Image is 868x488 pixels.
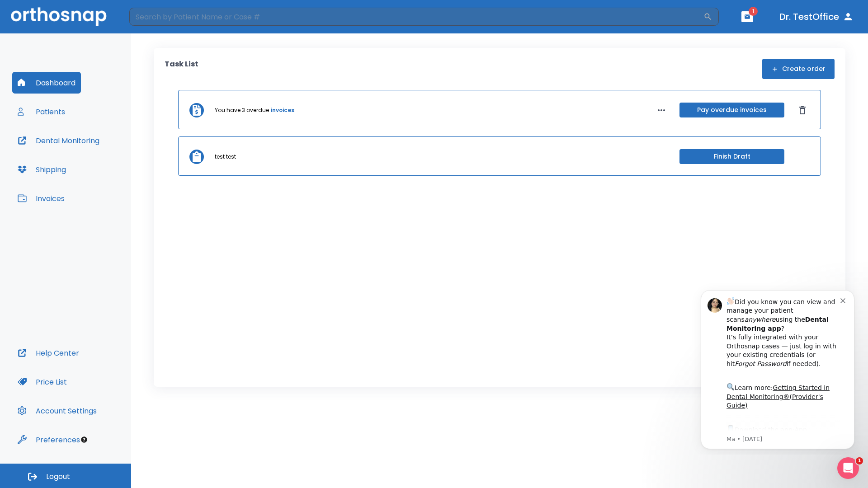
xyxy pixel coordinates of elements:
[12,72,81,94] button: Dashboard
[837,457,859,479] iframe: Intercom live chat
[679,149,784,164] button: Finish Draft
[687,282,868,455] iframe: Intercom notifications message
[39,144,120,160] a: App Store
[215,106,269,114] p: You have 3 overdue
[12,130,105,151] button: Dental Monitoring
[679,103,784,117] button: Pay overdue invoices
[39,153,153,161] p: Message from Ma, sent 8w ago
[165,59,198,79] p: Task List
[776,9,857,25] button: Dr. TestOffice
[795,103,810,117] button: Dismiss
[153,14,160,21] button: Dismiss notification
[12,188,70,209] button: Invoices
[12,101,71,122] button: Patients
[12,159,71,180] button: Shipping
[12,371,72,393] button: Price List
[12,429,85,450] button: Preferences
[856,457,863,465] span: 1
[749,7,758,16] span: 1
[39,142,153,188] div: Download the app: | ​ Let us know if you need help getting started!
[11,7,107,26] img: Orthosnap
[215,153,236,161] p: test test
[271,106,294,114] a: invoices
[12,400,102,422] button: Account Settings
[129,8,703,26] input: Search by Patient Name or Case #
[12,342,85,364] button: Help Center
[762,59,835,79] button: Create order
[46,472,70,482] span: Logout
[80,436,88,444] div: Tooltip anchor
